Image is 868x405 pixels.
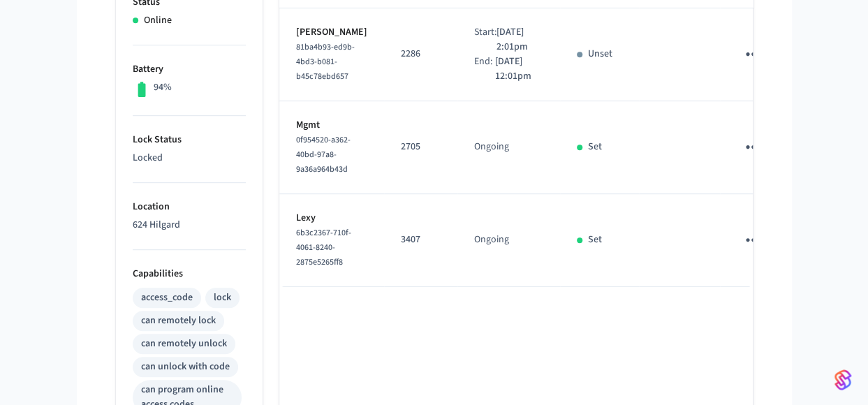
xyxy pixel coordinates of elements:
div: lock [214,290,231,305]
p: [PERSON_NAME] [296,25,367,40]
td: Ongoing [457,101,560,194]
img: SeamLogoGradient.69752ec5.svg [834,369,851,391]
div: can remotely lock [141,314,216,328]
span: 0f954520-a362-40bd-97a8-9a36a964b43d [296,134,351,175]
div: can unlock with code [141,360,230,374]
p: Online [144,13,172,28]
p: 94% [154,80,172,95]
p: Lock Status [133,133,246,147]
p: Battery [133,62,246,77]
p: 2286 [401,47,441,61]
p: 2705 [401,140,441,154]
p: 3407 [401,233,441,247]
p: Set [588,233,602,247]
p: [DATE] 2:01pm [496,25,543,54]
p: Set [588,140,602,154]
p: [DATE] 12:01pm [495,54,543,84]
p: Location [133,200,246,214]
div: Start: [474,25,496,54]
span: 81ba4b93-ed9b-4bd3-b081-b45c78ebd657 [296,41,355,82]
div: can remotely unlock [141,337,227,351]
p: Mgmt [296,118,367,133]
p: Lexy [296,211,367,226]
span: 6b3c2367-710f-4061-8240-2875e5265ff8 [296,227,351,268]
p: Capabilities [133,267,246,281]
p: Unset [588,47,612,61]
td: Ongoing [457,194,560,287]
div: access_code [141,290,193,305]
p: 624 Hilgard [133,218,246,233]
div: End: [474,54,496,84]
p: Locked [133,151,246,165]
